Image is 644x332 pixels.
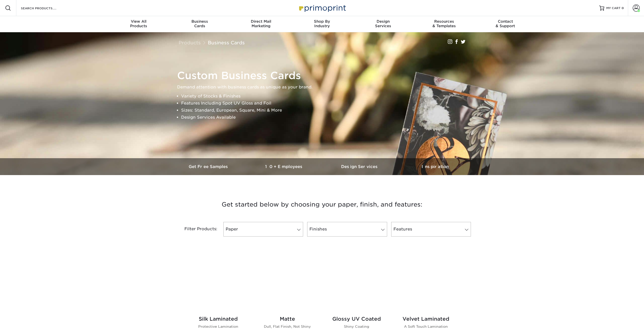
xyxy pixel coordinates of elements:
span: MY CART [606,6,621,10]
a: Contact& Support [475,16,536,32]
span: Direct Mail [230,19,292,24]
img: Glossy UV Coated Business Cards [328,255,385,312]
img: Silk Laminated Business Cards [190,255,247,312]
a: DesignServices [352,16,414,32]
a: 10+ Employees [247,158,322,175]
h3: Inspiration [397,164,473,169]
p: Protective Lamination [190,324,247,329]
h3: Get started below by choosing your paper, finish, and features: [175,193,469,216]
li: Design Services Available [181,114,471,121]
h2: Velvet Laminated [397,316,454,322]
a: Inspiration [397,158,473,175]
a: BusinessCards [169,16,230,32]
h1: Custom Business Cards [177,70,471,82]
img: Primoprint [297,3,347,13]
a: Get Free Samples [171,158,247,175]
div: Cards [169,19,230,28]
div: Industry [292,19,353,28]
h3: Get Free Samples [171,164,247,169]
li: Sizes: Standard, European, Square, Mini & More [181,107,471,114]
span: View All [108,19,169,24]
p: A Soft Touch Lamination [397,324,454,329]
a: Business Cards [208,40,245,45]
span: Design [352,19,414,24]
p: Dull, Flat Finish, Not Shiny [259,324,316,329]
a: Design Services [322,158,397,175]
h3: 10+ Employees [247,164,322,169]
div: Filter Products: [171,222,221,237]
img: Velvet Laminated Business Cards [397,255,454,312]
a: Shop ByIndustry [292,16,353,32]
span: Shop By [292,19,353,24]
span: Business [169,19,230,24]
div: & Support [475,19,536,28]
span: Resources [414,19,475,24]
div: Marketing [230,19,292,28]
a: Paper [223,222,303,237]
a: Features [391,222,471,237]
a: Direct MailMarketing [230,16,292,32]
span: 0 [622,6,624,10]
li: Features Including Spot UV Gloss and Foil [181,100,471,107]
a: View AllProducts [108,16,169,32]
p: Demand attention with business cards as unique as your brand. [177,84,471,91]
h3: Design Services [322,164,397,169]
span: Contact [475,19,536,24]
h2: Matte [259,316,316,322]
h2: Silk Laminated [190,316,247,322]
div: Products [108,19,169,28]
div: Services [352,19,414,28]
a: Products [179,40,201,45]
a: Finishes [307,222,387,237]
p: Shiny Coating [328,324,385,329]
img: Matte Business Cards [259,255,316,312]
h2: Glossy UV Coated [328,316,385,322]
a: Resources& Templates [414,16,475,32]
input: SEARCH PRODUCTS..... [20,5,69,11]
li: Variety of Stocks & Finishes [181,93,471,100]
div: & Templates [414,19,475,28]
